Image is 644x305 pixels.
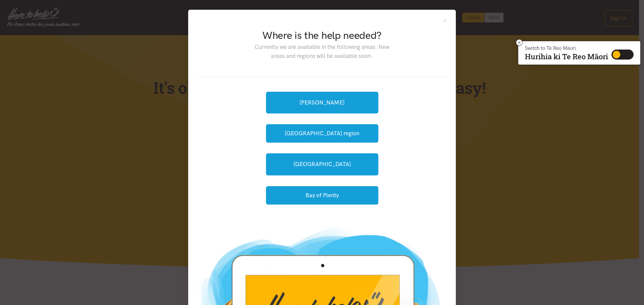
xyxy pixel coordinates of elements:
h2: Where is the help needed? [249,28,394,43]
p: Hurihia ki Te Reo Māori [525,54,608,60]
button: [GEOGRAPHIC_DATA] region [266,124,378,143]
button: Close [442,18,448,23]
button: Bay of Plenty [266,186,378,205]
a: [PERSON_NAME] [266,92,378,113]
p: Switch to Te Reo Māori [525,46,608,50]
a: [GEOGRAPHIC_DATA] [266,153,378,175]
p: Currently we are available in the following areas. New areas and regions will be available soon. [249,43,394,61]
